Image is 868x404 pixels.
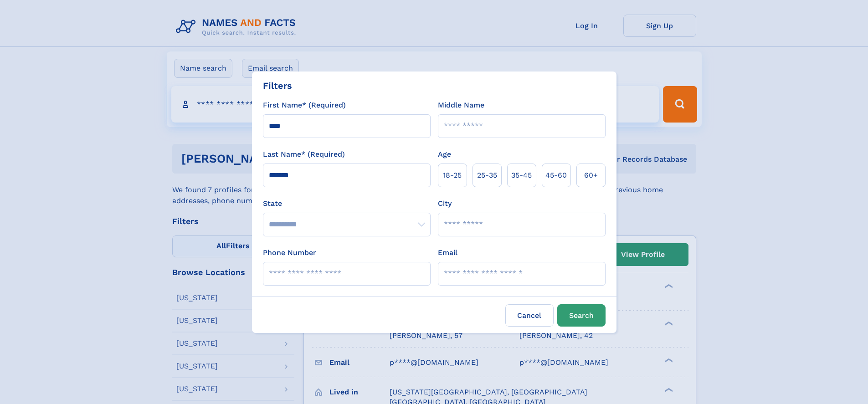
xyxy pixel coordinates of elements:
label: City [438,198,452,209]
label: Last Name* (Required) [263,149,345,160]
label: Cancel [505,304,554,327]
span: 25‑35 [477,170,497,181]
span: 18‑25 [443,170,462,181]
label: State [263,198,431,209]
span: 35‑45 [511,170,532,181]
label: Email [438,247,457,258]
label: First Name* (Required) [263,100,346,111]
div: Filters [263,79,292,92]
span: 60+ [584,170,598,181]
span: 45‑60 [545,170,567,181]
label: Phone Number [263,247,316,258]
label: Middle Name [438,100,484,111]
label: Age [438,149,451,160]
button: Search [557,304,606,327]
